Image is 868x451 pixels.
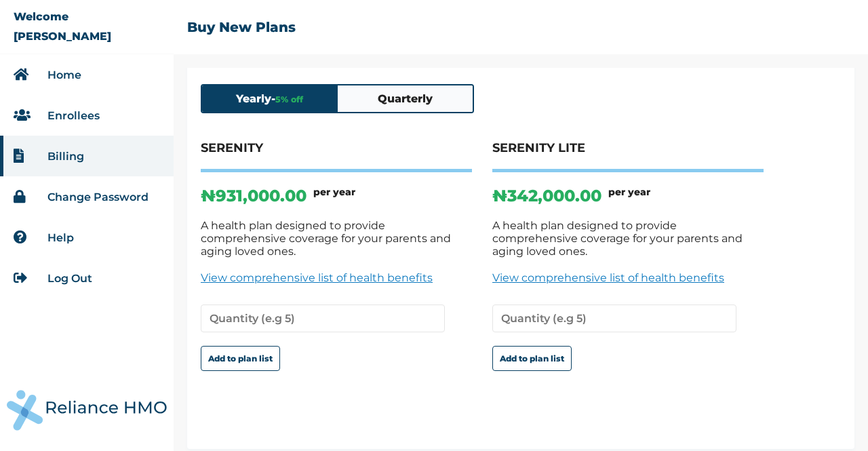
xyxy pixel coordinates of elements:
[492,305,736,332] input: Quantity (e.g 5)
[47,231,74,244] a: Help
[492,271,764,284] a: View comprehensive list of health benefits
[201,186,307,205] p: ₦ 931,000.00
[201,271,472,284] a: View comprehensive list of health benefits
[492,346,572,371] button: Add to plan list
[492,140,764,172] h4: SERENITY LITE
[275,94,303,104] span: 5 % off
[202,85,338,112] button: Yearly-5% off
[14,10,68,23] p: Welcome
[338,85,473,112] button: Quarterly
[492,186,601,205] p: ₦ 342,000.00
[14,30,111,43] p: [PERSON_NAME]
[7,390,167,431] img: RelianceHMO's Logo
[201,219,472,258] p: A health plan designed to provide comprehensive coverage for your parents and aging loved ones.
[47,150,84,163] a: Billing
[201,305,445,332] input: Quantity (e.g 5)
[313,186,355,205] h6: per year
[492,219,764,258] p: A health plan designed to provide comprehensive coverage for your parents and aging loved ones.
[608,186,650,205] h6: per year
[187,19,296,35] h2: Buy New Plans
[47,272,92,285] a: Log Out
[201,346,280,371] button: Add to plan list
[201,140,472,172] h4: SERENITY
[47,68,81,81] a: Home
[47,191,149,203] a: Change Password
[47,109,100,122] a: Enrollees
